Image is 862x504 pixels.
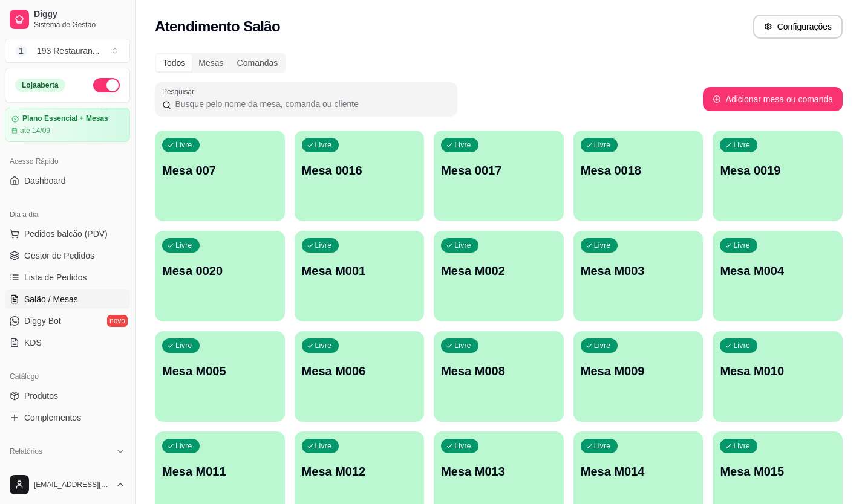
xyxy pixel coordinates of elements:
[713,331,843,422] button: LivreMesa M010
[733,140,750,150] p: Livre
[5,289,130,309] a: Salão / Mesas
[5,246,130,265] a: Gestor de Pedidos
[594,140,611,150] p: Livre
[302,363,417,380] p: Mesa M006
[5,333,130,352] a: KDS
[93,78,120,92] button: Alterar Status
[594,341,611,351] p: Livre
[733,341,750,351] p: Livre
[24,390,58,402] span: Produtos
[441,463,557,480] p: Mesa M013
[302,262,417,279] p: Mesa M001
[720,262,835,279] p: Mesa M004
[162,463,278,480] p: Mesa M011
[156,54,192,71] div: Todos
[713,131,843,221] button: LivreMesa 0019
[295,331,425,422] button: LivreMesa M006
[703,87,843,111] button: Adicionar mesa ou comanda
[573,231,704,321] button: LivreMesa M003
[24,412,81,424] span: Complementos
[24,228,108,240] span: Pedidos balcão (PDV)
[5,367,130,386] div: Catálogo
[581,463,696,480] p: Mesa M014
[24,271,87,283] span: Lista de Pedidos
[713,231,843,321] button: LivreMesa M004
[15,45,27,57] span: 1
[573,131,704,221] button: LivreMesa 0018
[594,441,611,451] p: Livre
[155,331,285,422] button: LivreMesa M005
[5,5,130,34] a: DiggySistema de Gestão
[34,9,125,20] span: Diggy
[34,480,111,489] span: [EMAIL_ADDRESS][DOMAIN_NAME]
[24,175,66,187] span: Dashboard
[441,363,557,380] p: Mesa M008
[434,131,564,221] button: LivreMesa 0017
[441,262,557,279] p: Mesa M002
[720,363,835,380] p: Mesa M010
[10,447,42,456] span: Relatórios
[581,262,696,279] p: Mesa M003
[5,108,130,142] a: Plano Essencial + Mesasaté 14/09
[37,45,100,57] div: 193 Restauran ...
[454,140,471,150] p: Livre
[434,331,564,422] button: LivreMesa M008
[5,461,130,480] a: Relatórios de vendas
[5,39,130,63] button: Select a team
[5,152,130,171] div: Acesso Rápido
[302,162,417,179] p: Mesa 0016
[155,231,285,321] button: LivreMesa 0020
[5,386,130,405] a: Produtos
[24,315,61,327] span: Diggy Bot
[5,224,130,244] button: Pedidos balcão (PDV)
[454,341,471,351] p: Livre
[720,463,835,480] p: Mesa M015
[753,15,843,39] button: Configurações
[24,465,104,477] span: Relatórios de vendas
[24,337,42,349] span: KDS
[5,408,130,427] a: Complementos
[162,86,198,97] label: Pesquisar
[175,441,192,451] p: Livre
[302,463,417,480] p: Mesa M012
[24,293,78,305] span: Salão / Mesas
[24,250,94,262] span: Gestor de Pedidos
[5,268,130,287] a: Lista de Pedidos
[175,241,192,250] p: Livre
[573,331,704,422] button: LivreMesa M009
[5,205,130,224] div: Dia a dia
[315,441,332,451] p: Livre
[315,140,332,150] p: Livre
[720,162,835,179] p: Mesa 0019
[295,231,425,321] button: LivreMesa M001
[22,114,108,123] article: Plano Essencial + Mesas
[594,241,611,250] p: Livre
[315,241,332,250] p: Livre
[162,363,278,380] p: Mesa M005
[5,171,130,190] a: Dashboard
[192,54,230,71] div: Mesas
[733,441,750,451] p: Livre
[34,20,125,30] span: Sistema de Gestão
[15,79,65,92] div: Loja aberta
[162,162,278,179] p: Mesa 007
[454,441,471,451] p: Livre
[230,54,285,71] div: Comandas
[441,162,557,179] p: Mesa 0017
[20,126,50,135] article: até 14/09
[581,363,696,380] p: Mesa M009
[315,341,332,351] p: Livre
[175,341,192,351] p: Livre
[581,162,696,179] p: Mesa 0018
[5,470,130,499] button: [EMAIL_ADDRESS][DOMAIN_NAME]
[155,131,285,221] button: LivreMesa 007
[171,98,450,110] input: Pesquisar
[434,231,564,321] button: LivreMesa M002
[5,311,130,331] a: Diggy Botnovo
[155,17,280,36] h2: Atendimento Salão
[162,262,278,279] p: Mesa 0020
[454,241,471,250] p: Livre
[733,241,750,250] p: Livre
[295,131,425,221] button: LivreMesa 0016
[175,140,192,150] p: Livre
